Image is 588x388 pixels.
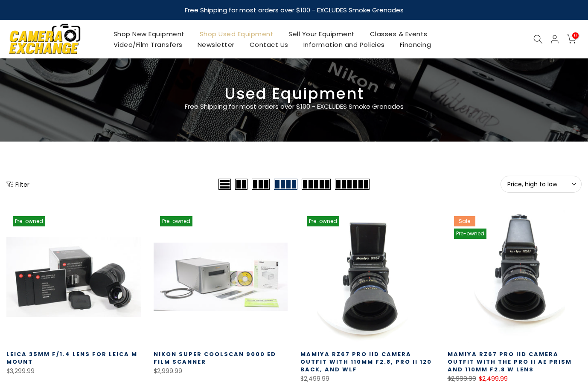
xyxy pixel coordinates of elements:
[448,350,572,374] a: Mamiya RZ67 Pro IID Camera Outfit with the Pro II AE Prism and 110MM F2.8 W Lens
[242,39,296,50] a: Contact Us
[190,39,242,50] a: Newsletter
[106,29,192,39] a: Shop New Equipment
[6,180,29,188] button: Show filters
[6,88,582,99] h3: Used Equipment
[300,350,432,374] a: Mamiya RZ67 Pro IID Camera Outfit with 110MM F2.8, Pro II 120 Back, and WLF
[185,6,404,14] strong: Free Shipping for most orders over $100 - EXCLUDES Smoke Grenades
[134,101,454,112] p: Free Shipping for most orders over $100 - EXCLUDES Smoke Grenades
[6,350,137,366] a: Leica 35mm f/1.4 Lens for Leica M Mount
[448,374,476,383] del: $2,999.99
[154,366,288,376] div: $2,999.99
[572,32,579,39] span: 0
[106,39,190,50] a: Video/Film Transfers
[507,180,575,188] span: Price, high to low
[296,39,392,50] a: Information and Policies
[501,176,582,193] button: Price, high to low
[567,35,576,44] a: 0
[192,29,281,39] a: Shop Used Equipment
[154,350,276,366] a: Nikon Super Coolscan 9000 ED Film Scanner
[392,39,439,50] a: Financing
[300,374,435,384] div: $2,499.99
[479,374,508,384] ins: $2,499.99
[362,29,435,39] a: Classes & Events
[281,29,363,39] a: Sell Your Equipment
[6,366,141,376] div: $3,299.99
